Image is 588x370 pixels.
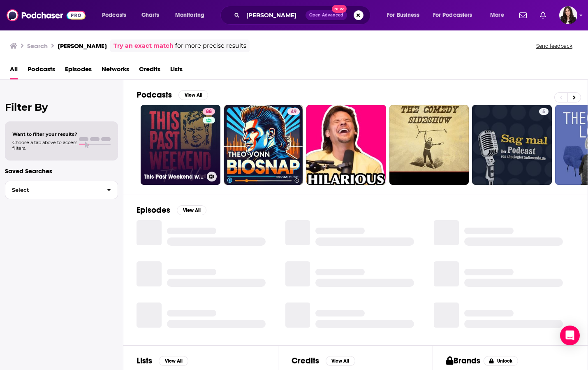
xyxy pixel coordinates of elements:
[292,356,355,366] a: CreditsView All
[178,90,208,100] button: View All
[5,101,118,113] h2: Filter By
[381,9,430,22] button: open menu
[141,9,159,21] span: Charts
[170,63,183,79] a: Lists
[539,108,549,115] a: 5
[287,108,300,115] a: 49
[144,173,204,180] h3: This Past Weekend w/ [PERSON_NAME]
[102,9,126,21] span: Podcasts
[542,108,545,116] span: 5
[309,13,343,17] span: Open Advanced
[12,140,77,151] span: Choose a tab above to access filters.
[12,131,77,137] span: Want to filter your results?
[175,41,246,51] span: for more precise results
[137,356,152,366] h2: Lists
[484,356,519,366] button: Unlock
[102,63,129,79] a: Networks
[113,41,174,51] a: Try an exact match
[387,9,419,21] span: For Business
[559,6,577,24] button: Show profile menu
[537,8,549,22] a: Show notifications dropdown
[428,9,484,22] button: open menu
[5,187,100,193] span: Select
[5,167,118,175] p: Saved Searches
[58,42,107,50] h3: [PERSON_NAME]
[292,356,319,366] h2: Credits
[433,9,472,21] span: For Podcasters
[516,8,530,22] a: Show notifications dropdown
[137,356,188,366] a: ListsView All
[177,205,206,215] button: View All
[175,9,204,21] span: Monitoring
[446,356,480,366] h2: Brands
[224,105,303,185] a: 49
[472,105,552,185] a: 5
[243,9,306,22] input: Search podcasts, credits, & more...
[332,5,347,13] span: New
[136,9,164,22] a: Charts
[65,63,92,79] a: Episodes
[96,9,137,22] button: open menu
[139,63,160,79] a: Credits
[560,326,580,345] div: Open Intercom Messenger
[326,356,355,366] button: View All
[559,6,577,24] img: User Profile
[7,7,86,23] img: Podchaser - Follow, Share and Rate Podcasts
[137,205,170,215] h2: Episodes
[137,205,206,215] a: EpisodesView All
[206,108,212,116] span: 88
[141,105,220,185] a: 88This Past Weekend w/ [PERSON_NAME]
[203,108,215,115] a: 88
[137,90,208,100] a: PodcastsView All
[28,63,55,79] a: Podcasts
[228,6,378,25] div: Search podcasts, credits, & more...
[484,9,514,22] button: open menu
[159,356,188,366] button: View All
[490,9,504,21] span: More
[559,6,577,24] span: Logged in as RebeccaShapiro
[306,10,347,20] button: Open AdvancedNew
[291,108,296,116] span: 49
[534,42,575,49] button: Send feedback
[27,42,48,50] h3: Search
[137,90,172,100] h2: Podcasts
[10,63,18,79] a: All
[5,181,118,199] button: Select
[169,9,215,22] button: open menu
